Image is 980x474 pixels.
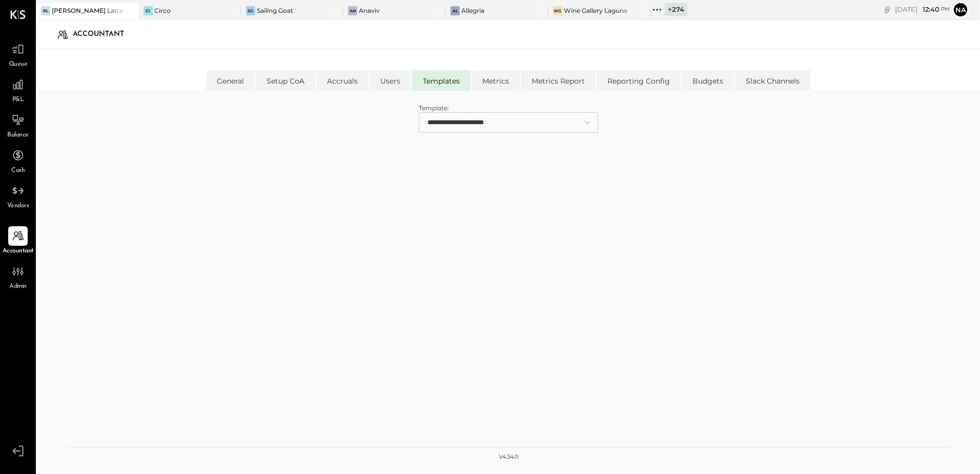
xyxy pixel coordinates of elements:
div: Al [451,6,460,15]
div: An [348,6,357,15]
span: Cash [11,166,25,175]
a: Vendors [1,181,35,211]
li: Accruals [316,70,369,91]
a: Cash [1,146,35,175]
div: v 4.34.0 [499,453,518,461]
div: WG [553,6,562,15]
div: [PERSON_NAME] Latte [52,6,123,15]
a: Queue [1,39,35,69]
span: Vendors [7,202,29,211]
li: Metrics [472,70,520,91]
a: Balance [1,110,35,140]
div: Accountant [73,26,134,43]
span: Accountant [3,247,34,256]
button: Na [952,2,969,18]
div: Allegria [461,6,484,15]
div: BL [41,6,50,15]
div: Sailing Goat [257,6,293,15]
span: Balance [7,131,29,140]
li: Slack Channels [735,70,810,91]
div: Anaviv [359,6,380,15]
div: Circo [154,6,171,15]
li: General [206,70,255,91]
li: Reporting Config [597,70,681,91]
span: Template: [419,104,449,112]
a: P&L [1,75,35,105]
li: Users [370,70,411,91]
div: copy link [882,4,892,15]
div: Ci [144,6,153,15]
div: SG [246,6,255,15]
div: Wine Gallery Laguna [564,6,627,15]
a: Accountant [1,226,35,256]
li: Setup CoA [256,70,315,91]
li: Metrics Report [521,70,596,91]
span: Admin [9,282,27,291]
span: Queue [9,60,28,69]
li: Budgets [682,70,734,91]
div: [DATE] [895,5,950,14]
span: P&L [12,95,24,105]
a: Admin [1,262,35,291]
li: Templates [412,70,471,91]
div: + 274 [665,3,687,16]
